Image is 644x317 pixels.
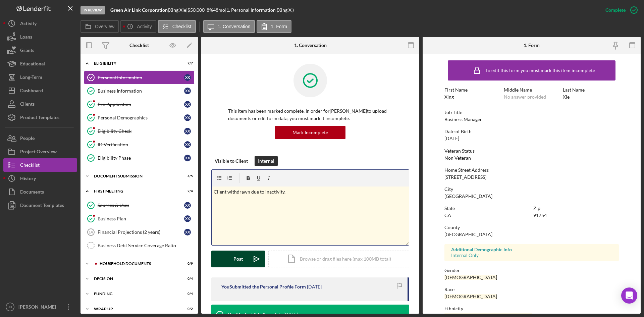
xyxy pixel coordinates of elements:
div: Educational [20,57,45,72]
a: ID VerificationXX [84,138,195,151]
div: X X [184,128,191,135]
button: Activity [3,17,77,30]
button: Clients [3,97,77,111]
div: Sources & Uses [98,203,184,208]
div: Project Overview [20,145,57,160]
div: First Name [444,87,500,93]
div: Job Title [444,110,619,115]
div: Mark Incomplete [292,126,328,139]
label: Overview [95,24,114,29]
button: History [3,172,77,185]
div: [STREET_ADDRESS] [444,174,486,180]
div: 48 mo [213,7,225,13]
button: Educational [3,57,77,70]
div: 0 / 2 [181,307,193,311]
button: People [3,131,77,145]
div: Activity [20,17,37,32]
div: To edit this form you must mark this item incomplete [485,68,595,73]
div: Business Manager [444,117,482,122]
button: Loans [3,30,77,44]
div: [DEMOGRAPHIC_DATA] [444,275,497,280]
div: household documents [100,262,176,266]
a: Business PlanXX [84,212,195,225]
div: Financial Projections (2 years) [98,229,184,235]
div: Zip [533,206,619,211]
div: [GEOGRAPHIC_DATA] [444,232,492,237]
div: Document Submission [94,174,176,178]
a: 14Financial Projections (2 years)XX [84,225,195,239]
div: Non Veteran [444,155,471,161]
button: Complete [599,3,641,17]
button: Internal [255,156,278,166]
div: Product Templates [20,111,59,126]
div: Post [233,251,243,267]
a: Sources & UsesXX [84,199,195,212]
div: Eligibility [94,61,176,65]
button: Long-Term [3,70,77,84]
button: Activity [120,20,156,33]
div: Xie [563,94,570,100]
b: Green Air Link Corporation [110,7,168,13]
div: 1. Conversation [294,43,327,48]
div: Last Name [563,87,619,93]
div: Wrap Up [94,307,176,311]
time: 2025-05-30 19:46 [307,284,322,289]
div: 1. Form [524,43,540,48]
a: Eligibility PhaseXX [84,151,195,165]
a: Business Debt Service Coverage Ratio [84,239,195,252]
div: Gender [444,268,619,273]
div: City [444,187,619,192]
div: 0 / 9 [181,262,193,266]
span: $50,000 [187,7,205,13]
label: Activity [137,24,152,29]
button: Document Templates [3,199,77,212]
div: Home Street Address [444,167,619,173]
div: X X [184,202,191,209]
div: [DATE] [444,136,459,141]
text: JH [8,305,12,309]
div: Business Debt Service Coverage Ratio [98,243,194,248]
button: Dashboard [3,84,77,97]
div: Visible to Client [215,156,248,166]
button: Project Overview [3,145,77,158]
div: History [20,172,36,187]
div: Eligibility Check [98,128,184,134]
button: Product Templates [3,111,77,124]
button: Visible to Client [211,156,251,166]
div: Business Plan [98,216,184,221]
div: 0 / 4 [181,277,193,281]
div: Complete [605,3,626,17]
div: 8 % [207,7,213,13]
div: Long-Term [20,70,42,86]
div: Veteran Status [444,148,619,154]
div: ID Verification [98,142,184,147]
button: Grants [3,44,77,57]
button: JH[PERSON_NAME] [3,300,77,314]
div: Documents [20,185,44,200]
button: Post [211,251,265,267]
label: 1. Conversation [218,24,251,29]
div: First Meeting [94,189,176,193]
button: Documents [3,185,77,199]
div: X X [184,215,191,222]
div: [DEMOGRAPHIC_DATA] [444,294,497,299]
label: 1. Form [271,24,287,29]
div: Middle Name [504,87,560,93]
div: Internal Only [451,253,612,258]
div: No answer provided [504,94,546,100]
div: | 1. Personal Information (Xing X.) [225,7,294,13]
div: Open Intercom Messenger [621,287,637,304]
label: Checklist [172,24,192,29]
a: Checklist [3,158,77,172]
div: 7 / 7 [181,61,193,65]
div: Grants [20,44,34,59]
